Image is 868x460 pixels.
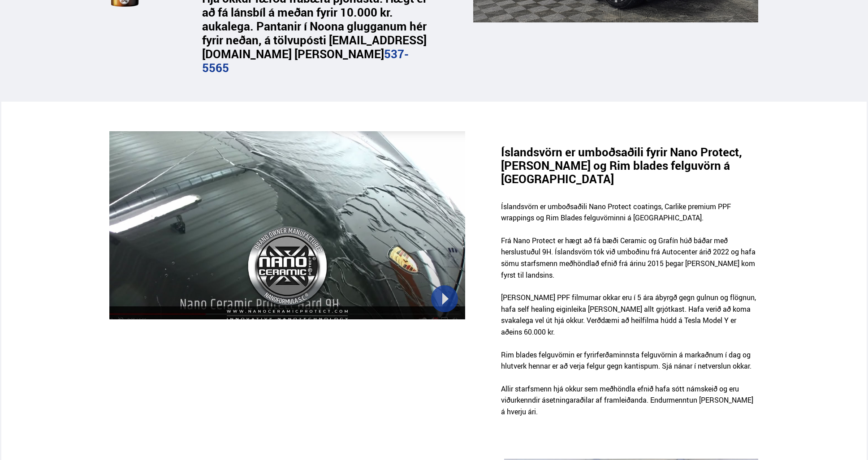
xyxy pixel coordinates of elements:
[501,383,759,429] p: Allir starfsmenn hjá okkur sem meðhöndla efnið hafa sótt námskeið og eru viðurkenndir ásetningara...
[501,235,759,292] p: Frá Nano Protect er hægt að fá bæði Ceramic og Grafín húð báðar með herslustuðul 9H. Íslandsvörn ...
[501,349,759,383] p: Rim blades felguvörnin er fyrirferðaminnsta felguvörnin á markaðnum í dag og hlutverk hennar er a...
[202,46,409,76] a: 537-5565
[501,201,759,235] p: Íslandsvörn er umboðsaðili Nano Protect coatings, Carlike premium PPF wrappings og Rim Blades fel...
[501,292,759,349] p: [PERSON_NAME] PPF filmurnar okkar eru í 5 ára ábyrgð gegn gulnun og flögnun, hafa self healing ei...
[501,145,759,185] h3: Íslandsvörn er umboðsaðili fyrir Nano Protect, [PERSON_NAME] og Rim blades felguvörn á [GEOGRAPHI...
[7,4,34,30] button: Opna LiveChat spjallviðmót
